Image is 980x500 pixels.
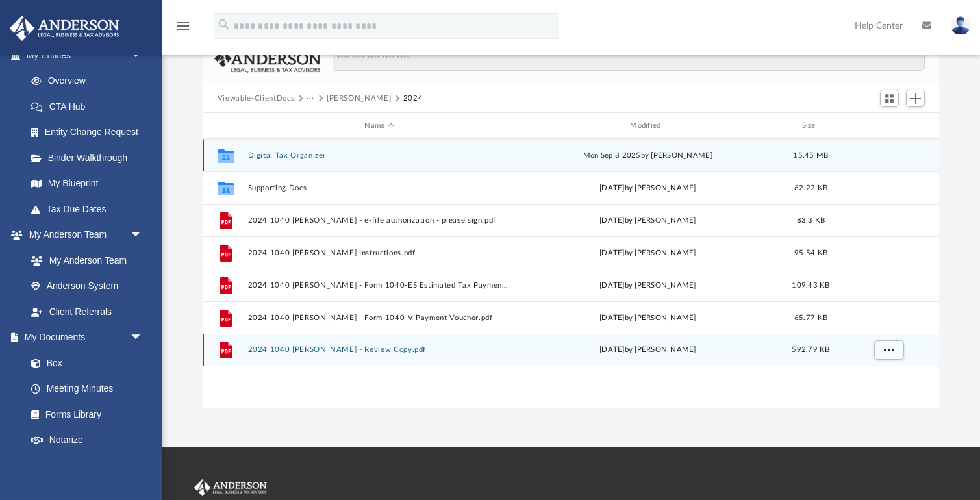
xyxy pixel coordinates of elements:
[307,93,315,105] button: ···
[906,90,925,108] button: Add
[18,171,156,197] a: My Blueprint
[18,68,162,94] a: Overview
[18,350,149,376] a: Box
[18,247,149,273] a: My Anderson Team
[217,18,231,32] i: search
[792,346,829,353] span: 592.79 KB
[9,42,162,68] a: My Entitiesarrow_drop_down
[18,145,162,171] a: Binder Walkthrough
[218,93,294,105] button: Viewable-ClientDocs
[130,42,156,69] span: arrow_drop_down
[247,151,510,160] button: Digital Tax Organizer
[516,280,779,292] div: by [PERSON_NAME]
[247,216,510,225] button: 2024 1040 [PERSON_NAME] - e-file authorization - please sign.pdf
[18,299,156,325] a: Client Referrals
[516,344,779,356] div: by [PERSON_NAME]
[247,281,510,290] button: 2024 1040 [PERSON_NAME] - Form 1040-ES Estimated Tax Payment.pdf
[18,94,162,119] a: CTA Hub
[516,312,779,324] div: by [PERSON_NAME]
[516,182,779,194] div: [DATE] by [PERSON_NAME]
[9,453,156,479] a: Online Learningarrow_drop_down
[247,314,510,322] button: 2024 1040 [PERSON_NAME] - Form 1040-V Payment Voucher.pdf
[842,120,933,132] div: id
[599,249,625,256] span: [DATE]
[130,453,156,479] span: arrow_drop_down
[247,345,510,354] button: 2024 1040 [PERSON_NAME] - Review Copy.pdf
[18,376,156,402] a: Meeting Minutes
[18,119,162,145] a: Entity Change Request
[247,120,510,132] div: Name
[247,249,510,257] button: 2024 1040 [PERSON_NAME] Instructions.pdf
[797,217,825,224] span: 83.3 KB
[247,184,510,192] button: Supporting Docs
[130,325,156,351] span: arrow_drop_down
[175,18,191,34] i: menu
[209,120,242,132] div: id
[18,427,156,453] a: Notarize
[9,325,156,351] a: My Documentsarrow_drop_down
[18,273,156,299] a: Anderson System
[18,401,149,427] a: Forms Library
[951,16,970,35] img: User Pic
[516,150,779,162] div: Mon Sep 8 2025 by [PERSON_NAME]
[599,346,625,353] span: [DATE]
[203,139,939,408] div: grid
[599,314,625,321] span: [DATE]
[516,120,779,132] div: Modified
[6,16,123,41] img: Anderson Advisors Platinum Portal
[794,314,827,321] span: 65.77 KB
[130,222,156,249] span: arrow_drop_down
[599,282,625,289] span: [DATE]
[333,47,925,71] input: Search files and folders
[516,247,779,259] div: by [PERSON_NAME]
[192,479,270,496] img: Anderson Advisors Platinum Portal
[403,93,423,105] button: 2024
[9,222,156,248] a: My Anderson Teamarrow_drop_down
[327,93,391,105] button: [PERSON_NAME]
[794,184,827,192] span: 62.22 KB
[794,249,827,256] span: 95.54 KB
[793,152,828,159] span: 15.45 MB
[18,196,162,222] a: Tax Due Dates
[785,120,836,132] div: Size
[175,25,191,34] a: menu
[874,340,904,360] button: More options
[792,282,829,289] span: 109.43 KB
[599,217,625,224] span: [DATE]
[880,90,899,108] button: Switch to Grid View
[516,215,779,227] div: by [PERSON_NAME]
